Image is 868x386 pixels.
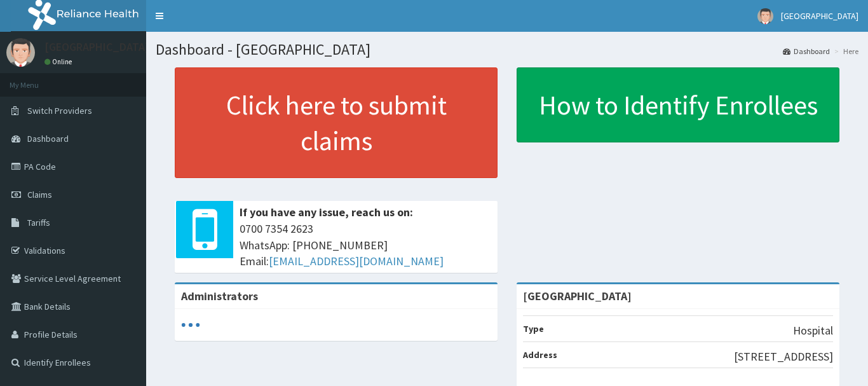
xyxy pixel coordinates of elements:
a: How to Identify Enrollees [517,67,839,142]
span: [GEOGRAPHIC_DATA] [781,10,858,22]
span: 0700 7354 2623 WhatsApp: [PHONE_NUMBER] Email: [240,221,491,270]
strong: [GEOGRAPHIC_DATA] [523,289,632,303]
a: Click here to submit claims [175,67,498,178]
span: Claims [27,189,52,200]
b: Type [523,323,544,334]
li: Here [831,46,858,57]
b: If you have any issue, reach us on: [240,205,413,219]
a: Dashboard [783,46,830,57]
span: Switch Providers [27,105,92,116]
span: Dashboard [27,133,69,144]
p: [STREET_ADDRESS] [734,348,833,365]
h1: Dashboard - [GEOGRAPHIC_DATA] [156,41,858,58]
p: [GEOGRAPHIC_DATA] [44,41,149,53]
p: Hospital [793,322,833,339]
img: User Image [757,8,773,24]
b: Address [523,349,557,361]
b: Administrators [181,289,258,303]
span: Tariffs [27,217,50,228]
a: [EMAIL_ADDRESS][DOMAIN_NAME] [269,254,444,268]
svg: audio-loading [181,315,200,334]
img: User Image [6,38,35,67]
a: Online [44,57,75,66]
